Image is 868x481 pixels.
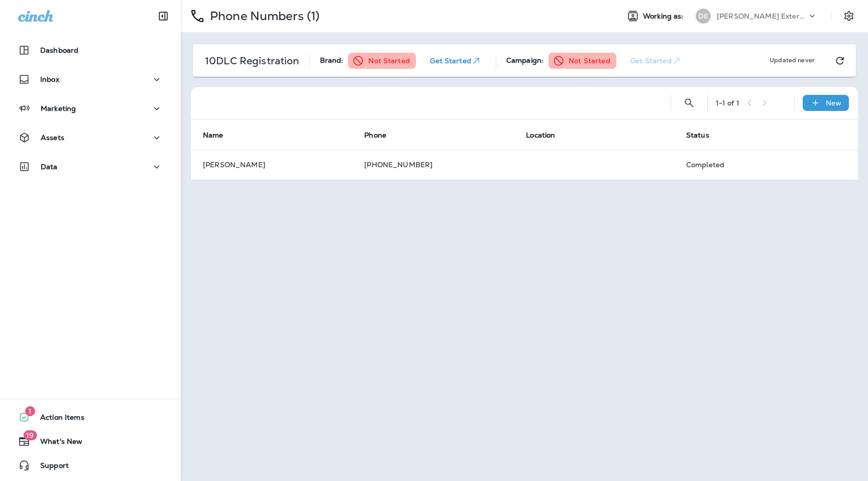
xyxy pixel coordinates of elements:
[30,413,84,425] span: Action Items
[826,99,841,107] p: New
[30,461,69,473] span: Support
[840,7,858,25] button: Settings
[717,12,807,20] p: [PERSON_NAME] Exterminating
[41,104,76,112] p: Marketing
[25,406,35,416] span: 1
[10,455,171,475] button: Support
[643,12,686,21] span: Working as:
[149,6,177,26] button: Collapse Sidebar
[40,75,59,83] p: Inbox
[41,163,58,171] p: Data
[10,128,171,148] button: Assets
[10,407,171,427] button: 1Action Items
[10,40,171,60] button: Dashboard
[41,134,64,142] p: Assets
[10,98,171,118] button: Marketing
[30,437,82,449] span: What's New
[10,157,171,177] button: Data
[206,9,319,24] p: Phone Numbers (1)
[40,46,78,54] p: Dashboard
[23,430,37,440] span: 19
[10,69,171,89] button: Inbox
[10,431,171,451] button: 19What's New
[696,9,711,24] div: DE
